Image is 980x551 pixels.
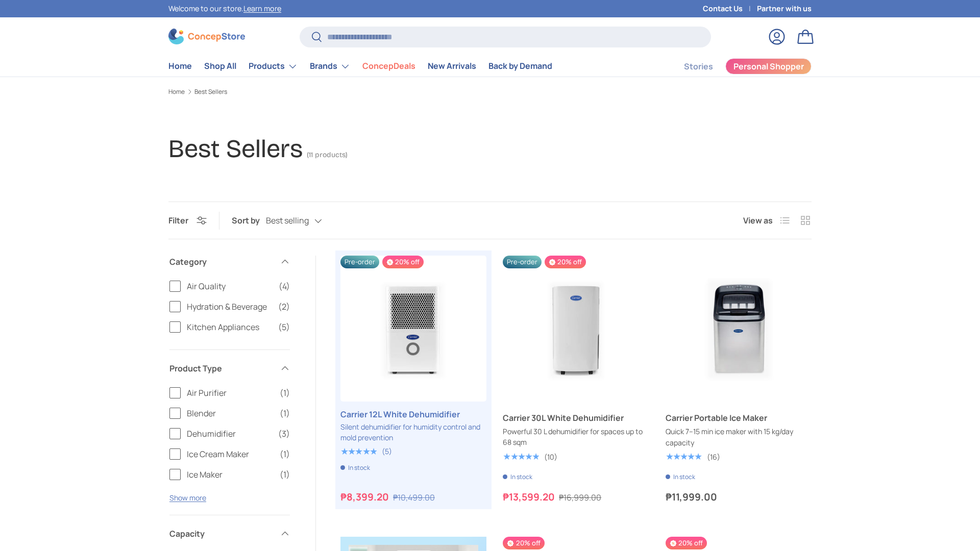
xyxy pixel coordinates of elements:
[187,321,272,333] span: Kitchen Appliances
[168,3,281,14] p: Welcome to our store.
[362,56,415,76] a: ConcepDeals
[503,256,649,402] img: carrier-dehumidifier-30-liter-full-view-concepstore
[340,256,379,268] span: Pre-order
[168,215,207,226] button: Filter
[242,56,304,77] summary: Products
[733,62,804,70] span: Personal Shopper
[340,256,486,402] a: Carrier 12L White Dehumidifier
[280,468,290,481] span: (1)
[666,537,707,549] span: 20% off
[169,528,274,540] span: Capacity
[503,256,649,402] a: Carrier 30L White Dehumidifier
[278,321,290,333] span: (5)
[280,387,290,399] span: (1)
[169,362,274,374] span: Product Type
[545,256,586,268] span: 20% off
[725,58,812,74] a: Personal Shopper
[307,151,348,159] span: (11 products)
[169,350,290,387] summary: Product Type
[503,537,544,549] span: 20% off
[168,215,188,226] span: Filter
[168,89,185,95] a: Home
[382,256,424,268] span: 20% off
[503,412,649,424] a: Carrier 30L White Dehumidifier
[249,56,298,77] a: Products
[503,256,542,268] span: Pre-order
[187,428,272,440] span: Dehumidifier
[187,280,273,292] span: Air Quality
[194,89,227,95] a: Best Sellers
[168,56,552,77] nav: Primary
[304,56,356,77] summary: Brands
[204,56,236,76] a: Shop All
[168,29,245,44] img: ConcepStore
[266,212,342,230] button: Best selling
[340,408,486,420] a: Carrier 12L White Dehumidifier
[187,407,274,419] span: Blender
[169,493,206,503] button: Show more
[169,243,290,280] summary: Category
[666,256,812,402] img: carrier-ice-maker-full-view-concepstore
[266,216,309,226] span: Best selling
[278,300,290,313] span: (2)
[666,256,812,402] a: Carrier Portable Ice Maker
[187,387,274,399] span: Air Purifier
[168,56,192,76] a: Home
[168,134,303,164] h1: Best Sellers
[187,300,272,313] span: Hydration & Beverage
[278,428,290,440] span: (3)
[168,87,812,96] nav: Breadcrumbs
[187,468,274,481] span: Ice Maker
[169,256,274,268] span: Category
[684,57,713,77] a: Stories
[232,214,266,227] label: Sort by
[703,3,757,14] a: Contact Us
[187,448,274,460] span: Ice Cream Maker
[659,56,812,77] nav: Secondary
[743,214,773,227] span: View as
[280,407,290,419] span: (1)
[243,4,281,13] a: Learn more
[428,56,476,76] a: New Arrivals
[340,256,486,402] img: carrier-dehumidifier-12-liter-full-view-concepstore
[488,56,552,76] a: Back by Demand
[279,280,290,292] span: (4)
[666,412,812,424] a: Carrier Portable Ice Maker
[310,56,350,77] a: Brands
[280,448,290,460] span: (1)
[757,3,812,14] a: Partner with us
